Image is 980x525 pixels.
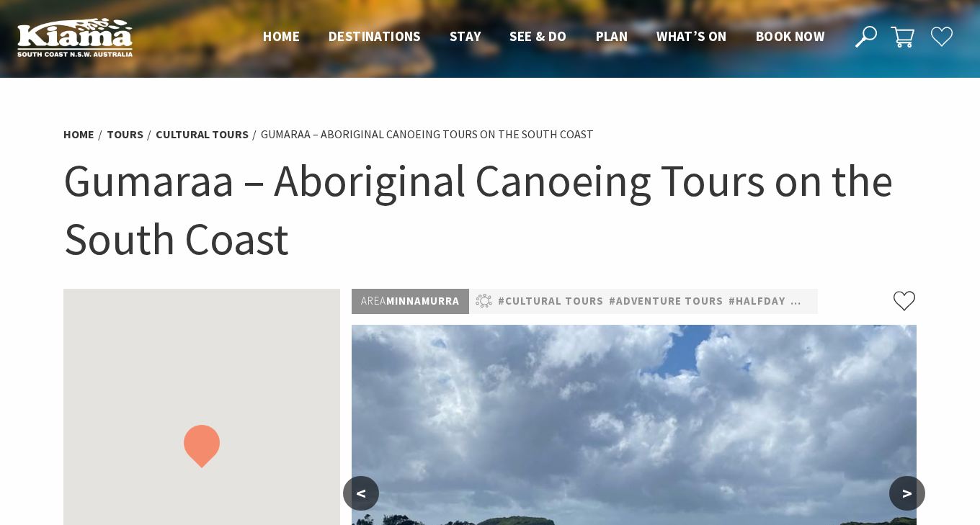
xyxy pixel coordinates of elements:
span: See & Do [509,27,566,45]
a: #Cultural Tours [498,292,604,310]
a: Home [63,127,94,142]
span: Area [361,294,386,308]
span: What’s On [656,27,727,45]
a: Tours [107,127,143,142]
a: Cultural Tours [156,127,249,142]
span: Stay [450,27,481,45]
h1: Gumaraa – Aboriginal Canoeing Tours on the South Coast [63,151,917,267]
a: #Adventure Tours [609,292,723,310]
button: > [889,476,925,511]
span: Book now [756,27,824,45]
p: Minnamurra [352,289,469,314]
span: Destinations [329,27,421,45]
nav: Main Menu [249,25,839,49]
button: < [343,476,379,511]
a: #halfday [729,292,785,310]
li: Gumaraa – Aboriginal Canoeing Tours on the South Coast [261,125,594,144]
span: Home [263,27,300,45]
img: Kiama Logo [17,17,133,57]
span: Plan [596,27,628,45]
